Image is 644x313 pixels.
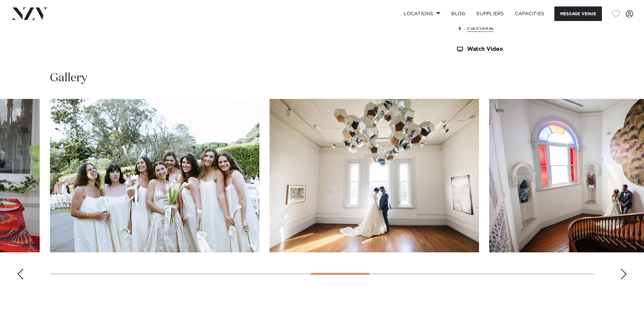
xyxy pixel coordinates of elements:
[456,23,567,33] a: Facebook
[446,6,471,21] a: BLOG
[398,6,446,21] a: Locations
[510,6,550,21] a: Capacities
[270,99,479,252] swiper-slide: 13 / 23
[11,7,48,20] img: nzv-logo.png
[50,70,87,86] h2: Gallery
[554,6,602,21] button: Message Venue
[50,99,259,252] swiper-slide: 12 / 23
[471,6,509,21] a: SUPPLIERS
[456,46,567,52] a: Watch Video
